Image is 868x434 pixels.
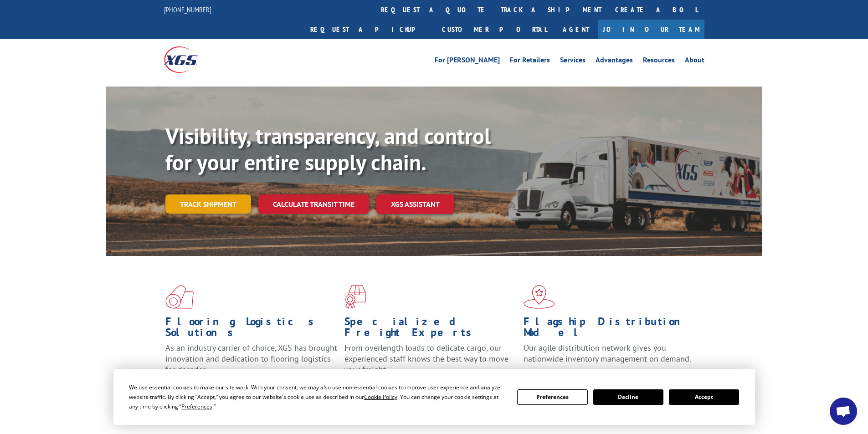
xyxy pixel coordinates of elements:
div: We use essential cookies to make our site work. With your consent, we may also use non-essential ... [129,383,506,411]
a: Resources [643,56,675,66]
img: xgs-icon-total-supply-chain-intelligence-red [165,285,194,309]
a: XGS ASSISTANT [376,194,454,214]
a: Advantages [596,56,633,66]
div: Open chat [830,398,857,425]
span: Preferences [181,403,212,410]
a: Track shipment [165,194,251,214]
span: As an industry carrier of choice, XGS has brought innovation and dedication to flooring logistics... [165,342,337,375]
h1: Flagship Distribution Model [524,316,696,342]
a: Services [560,56,586,66]
a: For [PERSON_NAME] [435,56,500,66]
p: From overlength loads to delicate cargo, our experienced staff knows the best way to move your fr... [344,342,517,383]
div: Cookie Consent Prompt [113,369,755,425]
a: Calculate transit time [258,194,369,214]
button: Preferences [517,389,587,405]
a: Request a pickup [303,20,435,39]
a: For Retailers [510,56,550,66]
button: Accept [669,389,739,405]
a: Agent [554,20,598,39]
img: xgs-icon-flagship-distribution-model-red [524,285,555,309]
a: About [685,56,704,66]
h1: Specialized Freight Experts [344,316,517,342]
a: Join Our Team [598,20,704,39]
a: [PHONE_NUMBER] [164,5,211,14]
button: Decline [593,389,663,405]
span: Cookie Policy [364,393,397,401]
img: xgs-icon-focused-on-flooring-red [344,285,366,309]
span: Our agile distribution network gives you nationwide inventory management on demand. [524,342,691,364]
h1: Flooring Logistics Solutions [165,316,338,342]
b: Visibility, transparency, and control for your entire supply chain. [165,122,491,176]
a: Customer Portal [435,20,554,39]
